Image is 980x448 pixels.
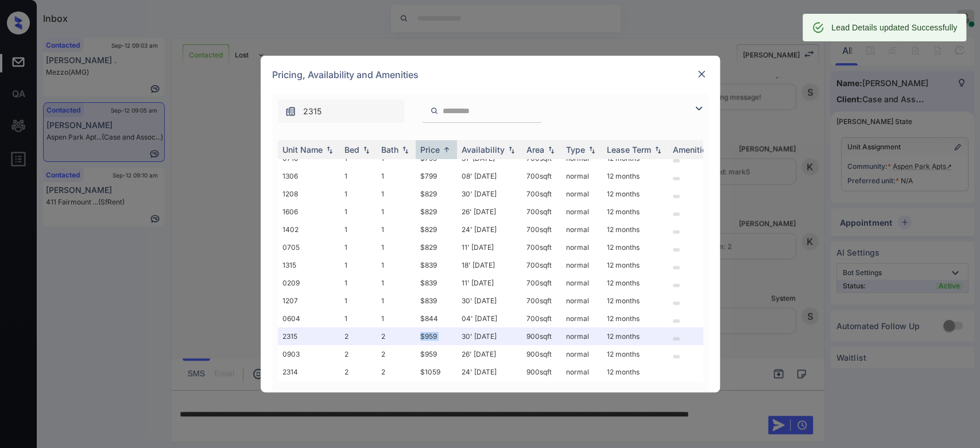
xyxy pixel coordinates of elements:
[340,363,377,381] td: 2
[430,106,439,116] img: icon-zuma
[602,185,668,203] td: 12 months
[278,256,340,274] td: 1315
[278,327,340,345] td: 2315
[457,167,522,185] td: 08' [DATE]
[278,274,340,292] td: 0209
[340,345,377,363] td: 2
[602,238,668,256] td: 12 months
[566,145,585,155] div: Type
[561,221,602,238] td: normal
[607,145,651,155] div: Lease Term
[457,345,522,363] td: 26' [DATE]
[340,221,377,238] td: 1
[377,221,416,238] td: 1
[278,238,340,256] td: 0705
[561,203,602,221] td: normal
[278,310,340,327] td: 0604
[416,185,457,203] td: $829
[340,327,377,345] td: 2
[282,145,323,155] div: Unit Name
[340,292,377,310] td: 1
[416,310,457,327] td: $844
[377,167,416,185] td: 1
[522,345,561,363] td: 900 sqft
[377,292,416,310] td: 1
[602,167,668,185] td: 12 months
[457,185,522,203] td: 30' [DATE]
[416,167,457,185] td: $799
[441,145,452,154] img: sorting
[602,203,668,221] td: 12 months
[340,274,377,292] td: 1
[416,274,457,292] td: $839
[377,238,416,256] td: 1
[522,185,561,203] td: 700 sqft
[522,274,561,292] td: 700 sqft
[377,256,416,274] td: 1
[522,203,561,221] td: 700 sqft
[416,327,457,345] td: $959
[416,256,457,274] td: $839
[377,363,416,381] td: 2
[561,310,602,327] td: normal
[522,363,561,381] td: 900 sqft
[381,145,398,155] div: Bath
[457,363,522,381] td: 24' [DATE]
[652,146,664,154] img: sorting
[522,221,561,238] td: 700 sqft
[602,221,668,238] td: 12 months
[561,274,602,292] td: normal
[602,274,668,292] td: 12 months
[602,292,668,310] td: 12 months
[400,146,411,154] img: sorting
[526,145,544,155] div: Area
[416,345,457,363] td: $959
[522,310,561,327] td: 700 sqft
[586,146,598,154] img: sorting
[377,327,416,345] td: 2
[561,185,602,203] td: normal
[285,106,296,117] img: icon-zuma
[561,345,602,363] td: normal
[831,17,957,38] div: Lead Details updated Successfully
[602,256,668,274] td: 12 months
[377,310,416,327] td: 1
[457,256,522,274] td: 18' [DATE]
[602,345,668,363] td: 12 months
[602,363,668,381] td: 12 months
[361,146,372,154] img: sorting
[278,167,340,185] td: 1306
[561,238,602,256] td: normal
[561,292,602,310] td: normal
[340,310,377,327] td: 1
[377,274,416,292] td: 1
[278,221,340,238] td: 1402
[522,327,561,345] td: 900 sqft
[457,327,522,345] td: 30' [DATE]
[506,146,517,154] img: sorting
[457,238,522,256] td: 11' [DATE]
[457,310,522,327] td: 04' [DATE]
[416,221,457,238] td: $829
[561,256,602,274] td: normal
[324,146,335,154] img: sorting
[278,292,340,310] td: 1207
[561,167,602,185] td: normal
[340,167,377,185] td: 1
[692,102,706,115] img: icon-zuma
[673,145,711,155] div: Amenities
[416,203,457,221] td: $829
[602,327,668,345] td: 12 months
[340,238,377,256] td: 1
[457,221,522,238] td: 24' [DATE]
[416,238,457,256] td: $829
[457,203,522,221] td: 26' [DATE]
[416,292,457,310] td: $839
[522,292,561,310] td: 700 sqft
[278,185,340,203] td: 1208
[561,363,602,381] td: normal
[340,256,377,274] td: 1
[261,56,720,94] div: Pricing, Availability and Amenities
[602,310,668,327] td: 12 months
[545,146,557,154] img: sorting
